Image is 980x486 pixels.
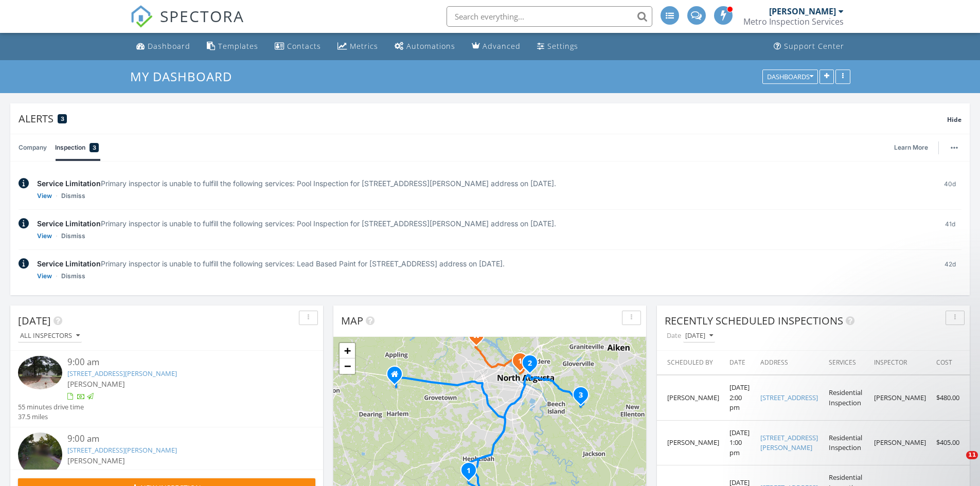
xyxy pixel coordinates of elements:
[37,271,52,281] a: View
[203,37,262,56] a: Templates
[61,231,85,241] a: Dismiss
[547,41,578,51] div: Settings
[61,115,64,122] span: 3
[894,142,934,153] a: Learn More
[67,456,125,465] span: [PERSON_NAME]
[938,258,961,281] div: 42d
[18,412,84,422] div: 37.5 miles
[784,41,844,51] div: Support Center
[724,420,755,465] td: [DATE] 1:00 pm
[18,329,82,343] button: All Inspectors
[769,6,836,16] div: [PERSON_NAME]
[37,218,930,229] div: Primary inspector is unable to fulfill the following services: Pool Inspection for [STREET_ADDRES...
[966,451,978,459] span: 11
[37,259,101,268] span: Service Limitation
[581,394,587,401] div: 3046 Tarleton Ct, Beech Island, SC 29842
[665,314,843,328] span: Recently Scheduled Inspections
[341,314,363,328] span: Map
[770,37,848,56] a: Support Center
[19,218,29,229] img: info-2c025b9f2229fc06645a.svg
[130,14,244,35] a: SPECTORA
[724,351,755,375] th: Date
[762,69,818,84] button: Dashboards
[19,112,947,125] div: Alerts
[18,433,62,477] img: streetview
[67,356,291,369] div: 9:00 am
[724,375,755,420] td: [DATE] 2:00 pm
[931,375,970,420] td: $480.00
[37,219,101,228] span: Service Limitation
[938,178,961,201] div: 40d
[20,332,80,339] div: All Inspectors
[530,363,536,369] div: 204 Hickory Pl, North Augusta, SC 29841
[37,258,930,269] div: Primary inspector is unable to fulfill the following services: Lead Based Paint for [STREET_ADDRE...
[18,356,62,389] img: 9572048%2Fcover_photos%2FrczDDYujz4oZgvUh4tsa%2Fsmall.9572048-1759148705651
[37,231,52,241] a: View
[37,191,52,201] a: View
[406,41,455,51] div: Automations
[767,73,813,80] div: Dashboards
[350,41,378,51] div: Metrics
[19,178,29,189] img: info-2c025b9f2229fc06645a.svg
[18,356,315,422] a: 9:00 am [STREET_ADDRESS][PERSON_NAME] [PERSON_NAME] 55 minutes drive time 37.5 miles
[61,271,85,281] a: Dismiss
[469,470,475,476] div: 4748 Fulcher Rd, Hephzibah, GA 30815
[67,379,125,389] span: [PERSON_NAME]
[130,68,241,85] a: My Dashboard
[683,329,715,343] button: [DATE]
[869,351,931,375] th: Inspector
[755,351,824,375] th: Address
[931,351,970,375] th: Cost
[760,433,818,453] a: [STREET_ADDRESS][PERSON_NAME]
[340,343,355,358] a: Zoom in
[130,5,153,28] img: The Best Home Inspection Software - Spectora
[518,358,522,365] i: 1
[657,420,724,465] td: [PERSON_NAME]
[945,451,970,476] iframe: Intercom live chat
[579,392,583,399] i: 3
[869,375,931,420] td: [PERSON_NAME]
[520,361,526,367] div: 712 Brooks Dr, North Augusta, SC 29841
[657,351,724,375] th: Scheduled By
[37,178,930,189] div: Primary inspector is unable to fulfill the following services: Pool Inspection for [STREET_ADDRES...
[19,258,29,269] img: info-2c025b9f2229fc06645a.svg
[760,393,818,402] a: [STREET_ADDRESS]
[824,351,869,375] th: Services
[218,41,258,51] div: Templates
[132,37,194,56] a: Dashboard
[476,335,483,341] div: 609 Millstone Dr, Evans GA 30809
[657,375,724,420] td: [PERSON_NAME]
[483,41,521,51] div: Advanced
[67,445,177,455] a: [STREET_ADDRESS][PERSON_NAME]
[18,402,84,412] div: 55 minutes drive time
[61,191,85,201] a: Dismiss
[938,218,961,241] div: 41d
[468,37,525,56] a: Advanced
[467,467,471,475] i: 1
[333,37,382,56] a: Metrics
[743,16,844,27] div: Metro Inspection Services
[67,433,291,445] div: 9:00 am
[160,5,244,27] span: SPECTORA
[271,37,325,56] a: Contacts
[340,358,355,374] a: Zoom out
[148,41,190,51] div: Dashboard
[37,179,101,188] span: Service Limitation
[19,134,47,161] a: Company
[93,142,96,153] span: 3
[390,37,459,56] a: Automations (Advanced)
[685,332,713,339] div: [DATE]
[665,329,683,343] label: Date
[824,375,869,420] td: Residential Inspection
[67,369,177,378] a: [STREET_ADDRESS][PERSON_NAME]
[528,360,532,367] i: 2
[18,314,51,328] span: [DATE]
[951,147,958,149] img: ellipsis-632cfdd7c38ec3a7d453.svg
[533,37,582,56] a: Settings
[55,134,99,161] a: Inspection
[287,41,321,51] div: Contacts
[947,115,961,124] span: Hide
[395,374,401,380] div: 306 Huntley Loop, Harlem GA 30814
[447,6,652,27] input: Search everything...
